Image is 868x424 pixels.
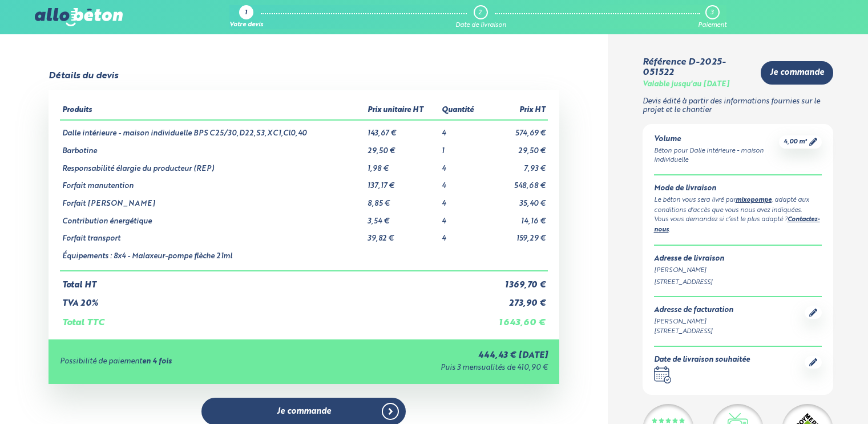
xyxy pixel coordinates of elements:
[770,68,824,78] span: Je commande
[766,379,855,411] iframe: Help widget launcher
[439,156,485,174] td: 4
[49,71,118,81] div: Détails du devis
[439,138,485,156] td: 1
[643,98,834,114] p: Devis édité à partir des informations fournies sur le projet et le chantier
[654,215,822,235] div: Vous vous demandez si c’est le plus adapté ? .
[365,226,439,243] td: 39,82 €
[485,226,548,243] td: 159,29 €
[761,61,833,85] a: Je commande
[365,102,439,120] th: Prix unitaire HT
[485,209,548,226] td: 14,16 €
[60,191,365,209] td: Forfait [PERSON_NAME]
[309,364,547,373] div: Puis 3 mensualités de 410,90 €
[60,309,485,328] td: Total TTC
[485,120,548,138] td: 574,69 €
[654,327,733,337] div: [STREET_ADDRESS]
[60,271,485,290] td: Total HT
[309,351,547,361] div: 444,43 € [DATE]
[485,102,548,120] th: Prix HT
[643,81,729,89] div: Valable jusqu'au [DATE]
[142,358,172,365] strong: en 4 fois
[60,209,365,226] td: Contribution énergétique
[365,138,439,156] td: 29,50 €
[698,5,726,29] a: 3 Paiement
[60,173,365,191] td: Forfait manutention
[485,309,548,328] td: 1 643,60 €
[654,135,780,144] div: Volume
[60,102,365,120] th: Produits
[439,226,485,243] td: 4
[60,358,309,366] div: Possibilité de paiement
[439,102,485,120] th: Quantité
[654,306,733,315] div: Adresse de facturation
[654,195,822,215] div: Le béton vous sera livré par , adapté aux conditions d'accès que vous nous avez indiquées.
[60,138,365,156] td: Barbotine
[60,226,365,243] td: Forfait transport
[60,290,485,309] td: TVA 20%
[245,10,247,17] div: 1
[365,191,439,209] td: 8,85 €
[654,146,780,166] div: Béton pour Dalle intérieure - maison individuelle
[277,407,331,417] span: Je commande
[60,120,365,138] td: Dalle intérieure - maison individuelle BPS C25/30,D22,S3,XC1,Cl0,40
[365,173,439,191] td: 137,17 €
[654,317,733,327] div: [PERSON_NAME]
[478,9,482,17] div: 2
[710,9,713,17] div: 3
[60,243,365,271] td: Équipements : 8x4 - Malaxeur-pompe flèche 21ml
[439,120,485,138] td: 4
[485,156,548,174] td: 7,93 €
[455,22,506,29] div: Date de livraison
[365,209,439,226] td: 3,54 €
[736,197,772,203] a: mixopompe
[229,22,263,29] div: Votre devis
[439,191,485,209] td: 4
[654,255,822,263] div: Adresse de livraison
[365,156,439,174] td: 1,98 €
[229,5,263,29] a: 1 Votre devis
[485,271,548,290] td: 1 369,70 €
[60,156,365,174] td: Responsabilité élargie du producteur (REP)
[654,266,822,275] div: [PERSON_NAME]
[455,5,506,29] a: 2 Date de livraison
[365,120,439,138] td: 143,67 €
[485,290,548,309] td: 273,90 €
[654,356,750,365] div: Date de livraison souhaitée
[485,191,548,209] td: 35,40 €
[485,173,548,191] td: 548,68 €
[439,209,485,226] td: 4
[485,138,548,156] td: 29,50 €
[35,8,123,26] img: allobéton
[643,57,752,78] div: Référence D-2025-051522
[654,278,822,287] div: [STREET_ADDRESS]
[439,173,485,191] td: 4
[654,185,822,193] div: Mode de livraison
[698,22,726,29] div: Paiement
